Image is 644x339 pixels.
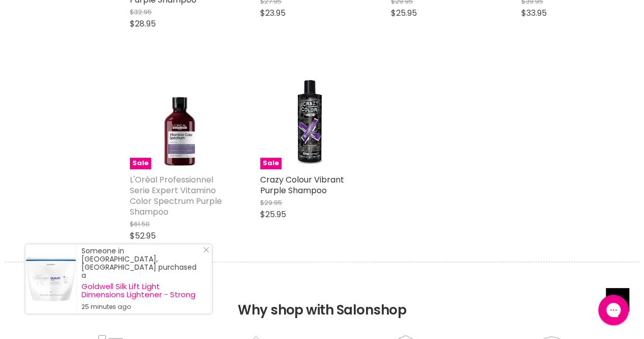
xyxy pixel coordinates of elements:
[260,174,344,196] a: Crazy Colour Vibrant Purple Shampoo
[130,219,150,229] span: $61.50
[5,262,639,333] h2: Why shop with Salonshop
[199,247,209,257] a: Close Notification
[130,18,156,30] span: $28.95
[260,208,286,220] span: $25.95
[606,288,629,315] span: Back to top
[130,230,156,242] span: $52.95
[130,69,230,169] a: L'Oréal Professionnel Serie Expert Vitamino Color Spectrum Purple ShampooSale
[277,69,344,169] img: Crazy Colour Vibrant Purple Shampoo
[203,247,209,253] svg: Close Icon
[521,7,547,19] span: $33.95
[81,282,202,299] a: Goldwell Silk Lift Light Dimensions Lightener - Strong
[606,288,629,311] a: Back to top
[593,291,634,329] iframe: Gorgias live chat messenger
[391,7,417,19] span: $25.95
[260,69,360,169] a: Crazy Colour Vibrant Purple ShampooSale
[260,198,282,207] span: $29.95
[81,303,202,311] small: 25 minutes ago
[130,158,151,169] span: Sale
[81,247,202,311] div: Someone in [GEOGRAPHIC_DATA], [GEOGRAPHIC_DATA] purchased a
[260,7,286,19] span: $23.95
[130,174,222,218] a: L'Oréal Professionnel Serie Expert Vitamino Color Spectrum Purple Shampoo
[130,7,152,17] span: $32.95
[260,158,282,169] span: Sale
[25,244,76,314] a: Visit product page
[130,69,230,169] img: L'Oréal Professionnel Serie Expert Vitamino Color Spectrum Purple Shampoo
